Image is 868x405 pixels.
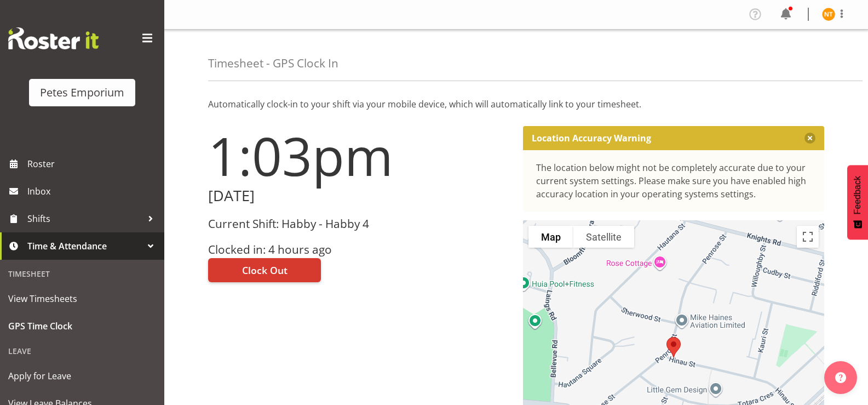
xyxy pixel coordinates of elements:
[536,161,812,201] div: The location below might not be completely accurate due to your current system settings. Please m...
[847,165,868,239] button: Feedback - Show survey
[40,84,124,101] div: Petes Emporium
[8,318,156,334] span: GPS Time Clock
[3,340,162,362] div: Leave
[27,183,159,199] span: Inbox
[27,210,142,227] span: Shifts
[835,372,846,383] img: help-xxl-2.png
[208,57,338,70] h4: Timesheet - GPS Clock In
[573,226,634,248] button: Show satellite imagery
[208,126,510,185] h1: 1:03pm
[208,187,510,204] h2: [DATE]
[853,176,863,214] span: Feedback
[532,133,651,144] p: Location Accuracy Warning
[804,133,815,144] button: Close message
[3,312,162,340] a: GPS Time Clock
[27,238,142,254] span: Time & Attendance
[27,156,159,172] span: Roster
[822,8,835,21] img: nicole-thomson8388.jpg
[3,285,162,312] a: View Timesheets
[208,258,321,282] button: Clock Out
[528,226,573,248] button: Show street map
[8,290,156,307] span: View Timesheets
[8,368,156,384] span: Apply for Leave
[3,362,162,390] a: Apply for Leave
[8,27,99,49] img: Rosterit website logo
[242,263,288,277] span: Clock Out
[797,226,819,248] button: Toggle fullscreen view
[208,98,824,111] p: Automatically clock-in to your shift via your mobile device, which will automatically link to you...
[208,218,510,230] h3: Current Shift: Habby - Habby 4
[208,243,510,256] h3: Clocked in: 4 hours ago
[3,263,162,285] div: Timesheet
